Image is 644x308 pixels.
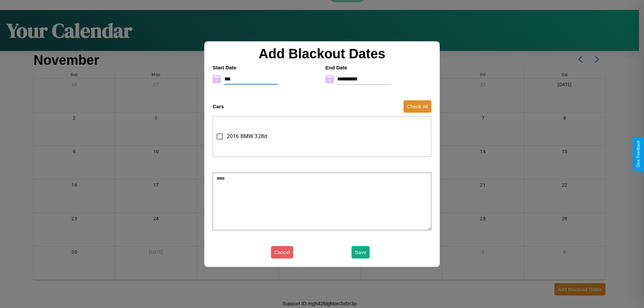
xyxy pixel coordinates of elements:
[213,65,319,70] h4: Start Date
[636,140,641,168] div: Give Feedback
[209,46,435,61] h2: Add Blackout Dates
[352,246,370,258] button: Save
[227,132,267,140] span: 2016 BMW 328d
[404,100,431,113] button: Check All
[213,104,224,109] h4: Cars
[271,246,293,258] button: Cancel
[325,65,431,70] h4: End Date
